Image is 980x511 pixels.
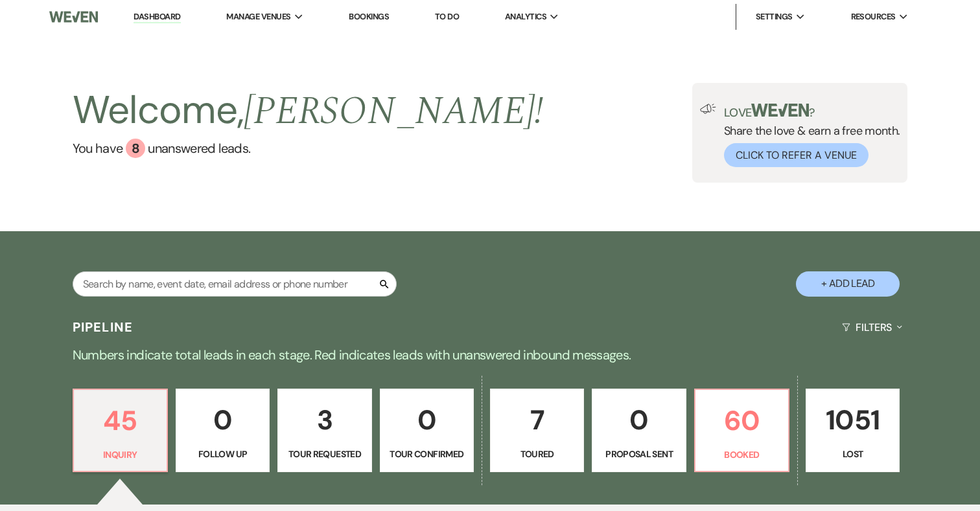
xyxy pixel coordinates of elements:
[498,398,576,442] p: 7
[592,389,686,473] a: 0Proposal Sent
[703,448,780,462] p: Booked
[82,399,159,442] p: 45
[388,447,465,461] p: Tour Confirmed
[82,448,159,462] p: Inquiry
[600,398,677,442] p: 0
[126,139,145,158] div: 8
[380,389,474,473] a: 0Tour Confirmed
[796,271,900,297] button: + Add Lead
[277,389,371,473] a: 3Tour Requested
[184,398,261,442] p: 0
[724,104,900,119] p: Love ?
[49,3,98,30] img: Weven Logo
[176,389,270,473] a: 0Follow Up
[388,398,465,442] p: 0
[751,104,809,117] img: weven-logo-green.svg
[756,10,793,23] span: Settings
[244,82,543,141] span: [PERSON_NAME] !
[73,83,544,139] h2: Welcome,
[134,11,180,23] a: Dashboard
[694,389,789,473] a: 60Booked
[837,310,907,345] button: Filters
[814,447,891,461] p: Lost
[600,447,677,461] p: Proposal Sent
[286,398,363,442] p: 3
[700,104,716,114] img: loud-speaker-illustration.svg
[23,345,957,365] p: Numbers indicate total leads in each stage. Red indicates leads with unanswered inbound messages.
[505,10,546,23] span: Analytics
[806,389,900,473] a: 1051Lost
[435,11,459,22] a: To Do
[286,447,363,461] p: Tour Requested
[349,11,389,22] a: Bookings
[490,389,584,473] a: 7Toured
[73,318,134,336] h3: Pipeline
[498,447,576,461] p: Toured
[73,139,544,158] a: You have 8 unanswered leads.
[724,143,869,167] button: Click to Refer a Venue
[703,399,780,442] p: 60
[716,104,900,167] div: Share the love & earn a free month.
[226,10,290,23] span: Manage Venues
[73,271,397,297] input: Search by name, event date, email address or phone number
[184,447,261,461] p: Follow Up
[73,389,168,473] a: 45Inquiry
[814,398,891,442] p: 1051
[851,10,896,23] span: Resources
